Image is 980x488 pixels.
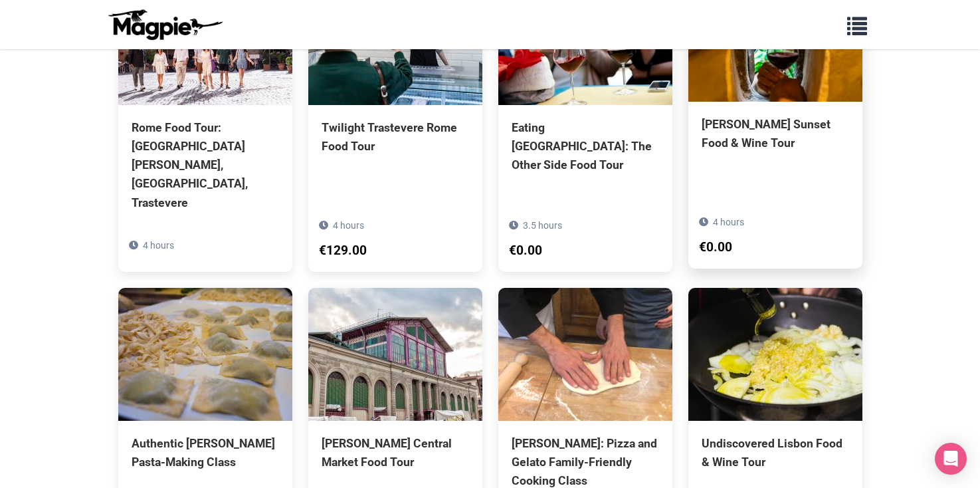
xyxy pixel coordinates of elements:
div: Twilight Trastevere Rome Food Tour [322,118,469,156]
div: €0.00 [509,241,542,261]
div: [PERSON_NAME] Sunset Food & Wine Tour [702,115,849,152]
div: Rome Food Tour: [GEOGRAPHIC_DATA][PERSON_NAME], [GEOGRAPHIC_DATA], Trastevere [132,118,279,212]
img: Authentic Florence Pasta-Making Class [118,288,292,421]
img: Undiscovered Lisbon Food & Wine Tour [688,288,862,421]
div: Eating [GEOGRAPHIC_DATA]: The Other Side Food Tour [512,118,659,174]
img: Florence: Pizza and Gelato Family-Friendly Cooking Class [498,288,672,421]
span: 4 hours [713,217,744,227]
span: 4 hours [333,220,364,231]
div: €129.00 [319,241,367,261]
div: [PERSON_NAME] Central Market Food Tour [322,434,469,471]
img: logo-ab69f6fb50320c5b225c76a69d11143b.png [105,9,225,41]
div: Authentic [PERSON_NAME] Pasta-Making Class [132,434,279,471]
img: Florence Central Market Food Tour [308,288,482,421]
div: Undiscovered Lisbon Food & Wine Tour [702,434,849,471]
span: 4 hours [143,240,174,251]
div: Open Intercom Messenger [935,443,967,475]
div: €0.00 [699,237,732,258]
span: 3.5 hours [523,220,562,231]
